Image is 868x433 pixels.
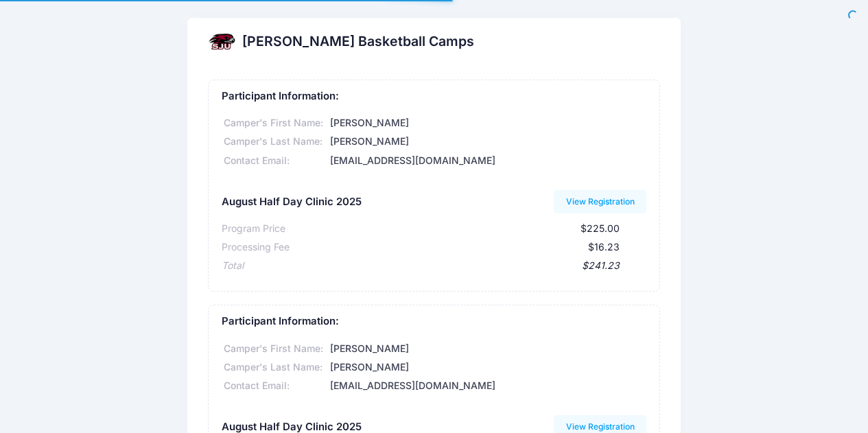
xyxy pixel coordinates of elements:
span: $225.00 [580,222,620,234]
div: [PERSON_NAME] [328,360,646,375]
div: $16.23 [290,240,620,255]
div: Camper's Last Name: [222,360,328,375]
div: [EMAIL_ADDRESS][DOMAIN_NAME] [328,154,646,168]
a: View Registration [554,190,646,213]
div: Camper's First Name: [222,342,328,356]
h5: Participant Information: [222,316,646,328]
h2: [PERSON_NAME] Basketball Camps [242,34,474,49]
div: Contact Email: [222,154,328,168]
div: Contact Email: [222,379,328,393]
div: Total [222,259,244,273]
div: [PERSON_NAME] [328,342,646,356]
div: [PERSON_NAME] [328,134,646,149]
div: $241.23 [244,259,620,273]
div: Camper's First Name: [222,116,328,130]
div: Camper's Last Name: [222,134,328,149]
div: [EMAIL_ADDRESS][DOMAIN_NAME] [328,379,646,393]
div: [PERSON_NAME] [328,116,646,130]
h5: August Half Day Clinic 2025 [222,196,362,209]
div: Processing Fee [222,240,290,255]
div: Program Price [222,222,285,236]
h5: Participant Information: [222,91,646,103]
